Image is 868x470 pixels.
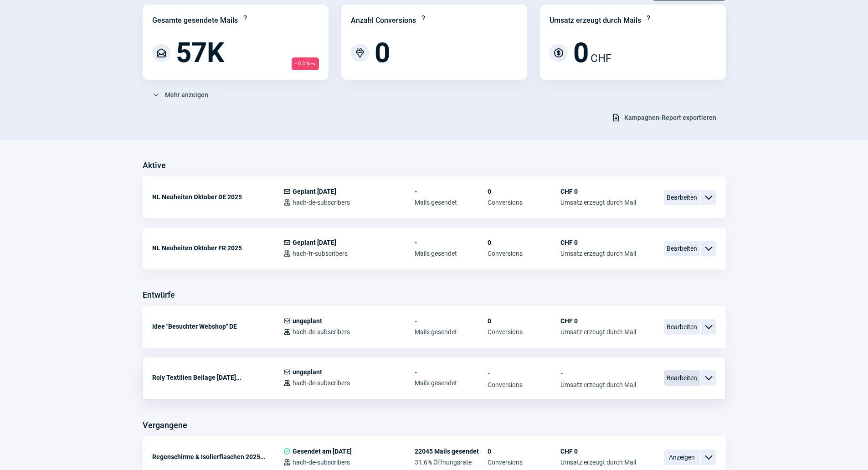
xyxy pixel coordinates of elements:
[602,110,726,125] button: Kampagnen-Report exportieren
[293,188,336,195] span: Geplant [DATE]
[375,39,390,67] span: 0
[143,418,187,433] h3: Vergangene
[293,328,350,336] span: hach-de-subscribers
[560,250,636,257] span: Umsatz erzeugt durch Mail
[488,199,560,206] span: Conversions
[293,317,322,325] span: ungeplant
[415,199,488,206] span: Mails gesendet
[415,379,488,387] span: Mails gesendet
[560,239,636,246] span: CHF 0
[292,57,319,70] span: - 0.3 %
[415,317,488,325] span: -
[152,15,238,26] div: Gesamte gesendete Mails
[293,379,350,387] span: hach-de-subscribers
[293,368,322,376] span: ungeplant
[664,449,700,465] span: Anzeigen
[488,368,560,377] span: -
[550,15,641,26] div: Umsatz erzeugt durch Mails
[664,241,700,256] span: Bearbeiten
[415,250,488,257] span: Mails gesendet
[293,459,350,466] span: hach-de-subscribers
[143,288,175,302] h3: Entwürfe
[152,317,283,336] div: Idee "Besuchter Webshop" DE
[560,448,636,455] span: CHF 0
[488,381,560,388] span: Conversions
[488,459,560,466] span: Conversions
[293,199,350,206] span: hach-de-subscribers
[664,190,700,205] span: Bearbeiten
[143,158,166,173] h3: Aktive
[415,448,488,455] span: 22045 Mails gesendet
[415,188,488,195] span: -
[560,317,636,325] span: CHF 0
[488,239,560,246] span: 0
[176,39,224,67] span: 57K
[415,328,488,336] span: Mails gesendet
[152,448,283,466] div: Regenschirme & Isolierflaschen 2025...
[560,188,636,195] span: CHF 0
[560,199,636,206] span: Umsatz erzeugt durch Mail
[591,50,611,67] span: CHF
[152,239,283,257] div: NL Neuheiten Oktober FR 2025
[488,250,560,257] span: Conversions
[351,15,416,26] div: Anzahl Conversions
[415,239,488,246] span: -
[152,188,283,206] div: NL Neuheiten Oktober DE 2025
[488,317,560,325] span: 0
[560,381,636,388] span: Umsatz erzeugt durch Mail
[624,110,716,125] span: Kampagnen-Report exportieren
[143,87,218,103] button: Mehr anzeigen
[488,448,560,455] span: 0
[560,459,636,466] span: Umsatz erzeugt durch Mail
[415,368,488,376] span: -
[488,188,560,195] span: 0
[293,448,352,455] span: Gesendet am [DATE]
[488,328,560,336] span: Conversions
[152,368,283,387] div: Roly Textilien Beilage [DATE]...
[573,39,589,67] span: 0
[664,319,700,335] span: Bearbeiten
[664,370,700,386] span: Bearbeiten
[293,239,336,246] span: Geplant [DATE]
[560,328,636,336] span: Umsatz erzeugt durch Mail
[415,459,488,466] span: 31.6% Öffnungsrate
[560,368,636,377] span: -
[165,88,208,102] span: Mehr anzeigen
[293,250,348,257] span: hach-fr-subscribers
